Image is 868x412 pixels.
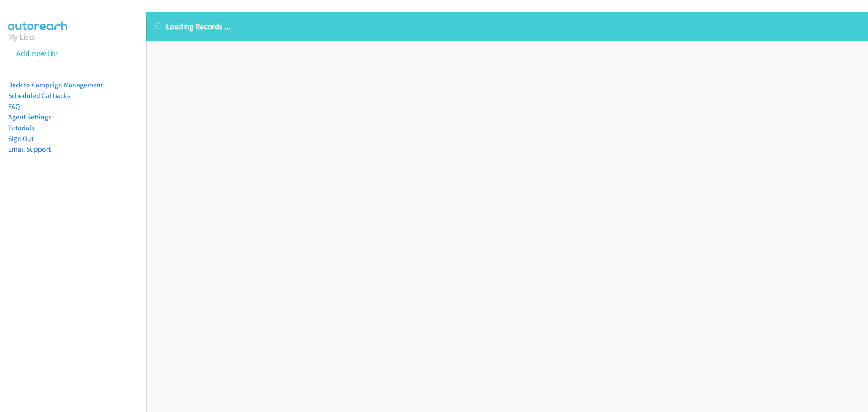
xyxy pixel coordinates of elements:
[8,32,35,42] a: My Lists
[8,102,20,111] a: FAQ
[8,145,51,153] a: Email Support
[155,20,860,33] p: Loading Records ...
[8,123,34,132] a: Tutorials
[8,81,103,89] a: Back to Campaign Management
[8,113,52,121] a: Agent Settings
[16,48,58,58] a: Add new list
[8,91,71,100] a: Scheduled Callbacks
[8,134,33,143] a: Sign Out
